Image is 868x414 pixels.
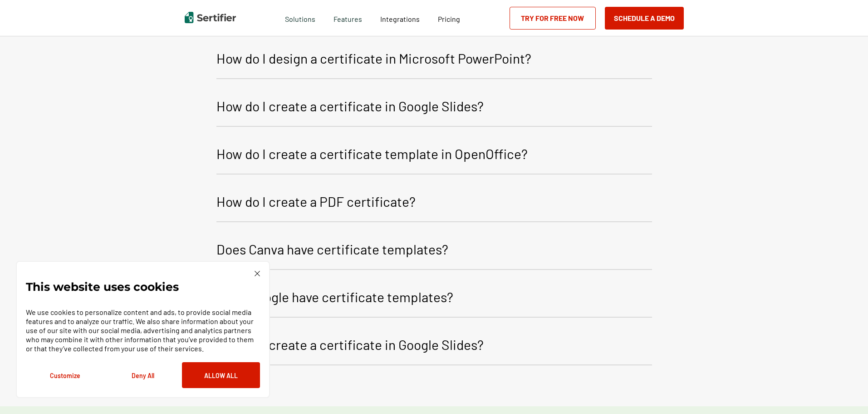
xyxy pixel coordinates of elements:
[185,12,236,23] img: Sertifier | Digital Credentialing Platform
[216,190,416,212] p: How do I create a PDF certificate?
[605,7,684,30] button: Schedule a Demo
[823,370,868,414] iframe: Chat Widget
[216,95,484,117] p: How do I create a certificate in Google Slides?
[182,362,260,388] button: Allow All
[216,231,652,270] button: Does Canva have certificate templates?
[438,15,460,23] span: Pricing
[380,12,420,24] a: Integrations
[333,12,362,24] span: Features
[255,271,260,276] img: Cookie Popup Close
[216,143,528,165] p: How do I create a certificate template in OpenOffice?
[26,308,260,353] p: We use cookies to personalize content and ads, to provide social media features and to analyze ou...
[216,136,652,175] button: How do I create a certificate template in OpenOffice?
[216,238,448,260] p: Does Canva have certificate templates?
[216,334,484,355] p: How do I create a certificate in Google Slides?
[104,362,182,388] button: Deny All
[216,279,652,318] button: Does Google have certificate templates?
[438,12,460,24] a: Pricing
[216,88,652,127] button: How do I create a certificate in Google Slides?
[26,282,179,291] p: This website uses cookies
[216,327,652,365] button: How do I create a certificate in Google Slides?
[216,184,652,222] button: How do I create a PDF certificate?
[216,40,652,79] button: How do I design a certificate in Microsoft PowerPoint?
[380,15,420,23] span: Integrations
[216,47,531,69] p: How do I design a certificate in Microsoft PowerPoint?
[510,7,596,30] a: Try for Free Now
[216,286,453,308] p: Does Google have certificate templates?
[285,12,315,24] span: Solutions
[26,362,104,388] button: Customize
